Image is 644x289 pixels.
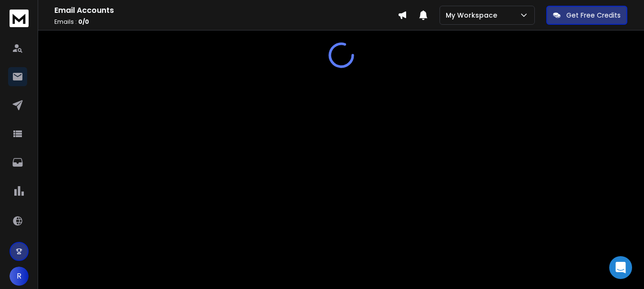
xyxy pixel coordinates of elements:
[609,256,632,279] div: Open Intercom Messenger
[546,6,627,25] button: Get Free Credits
[54,18,398,26] p: Emails :
[78,18,89,26] span: 0 / 0
[566,10,621,20] p: Get Free Credits
[10,267,29,286] button: R
[10,10,29,27] img: logo
[446,10,501,20] p: My Workspace
[54,5,398,16] h1: Email Accounts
